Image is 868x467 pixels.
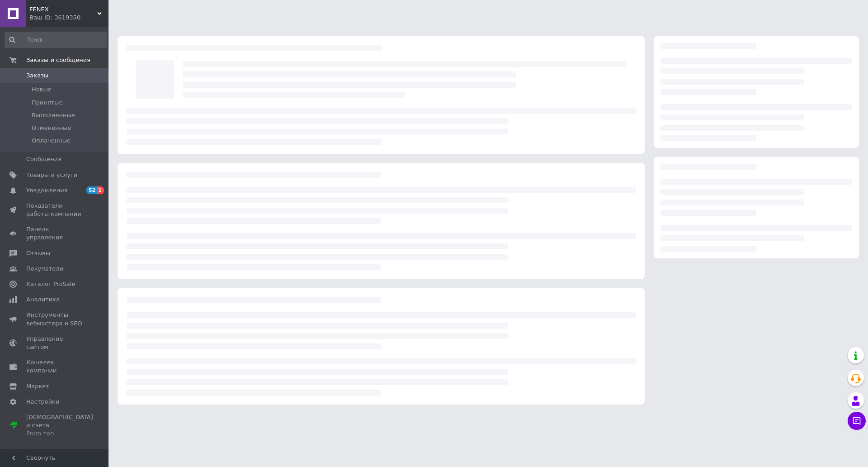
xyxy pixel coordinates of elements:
[86,186,97,194] span: 52
[26,311,84,327] span: Инструменты вебмастера и SEO
[32,137,71,145] span: Оплаченные
[26,155,61,163] span: Сообщения
[5,32,107,48] input: Поиск
[26,429,93,438] div: Prom топ
[26,171,77,179] span: Товары и услуги
[26,265,63,273] span: Покупатели
[26,413,93,438] span: [DEMOGRAPHIC_DATA] и счета
[26,71,48,80] span: Заказы
[26,398,59,406] span: Настройки
[29,14,108,22] div: Ваш ID: 3619350
[32,124,71,132] span: Отмененные
[26,202,84,218] span: Показатели работы компании
[32,99,63,107] span: Принятые
[26,335,84,351] span: Управление сайтом
[26,280,75,288] span: Каталог ProSale
[29,5,97,14] span: FENEX
[26,186,67,195] span: Уведомления
[26,249,50,257] span: Отзывы
[32,111,75,119] span: Выполненные
[97,186,104,194] span: 1
[26,225,84,242] span: Панель управления
[26,56,90,64] span: Заказы и сообщения
[32,86,52,94] span: Новые
[26,295,60,304] span: Аналитика
[848,412,866,430] button: Чат с покупателем
[26,358,84,375] span: Кошелек компании
[26,382,49,391] span: Маркет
